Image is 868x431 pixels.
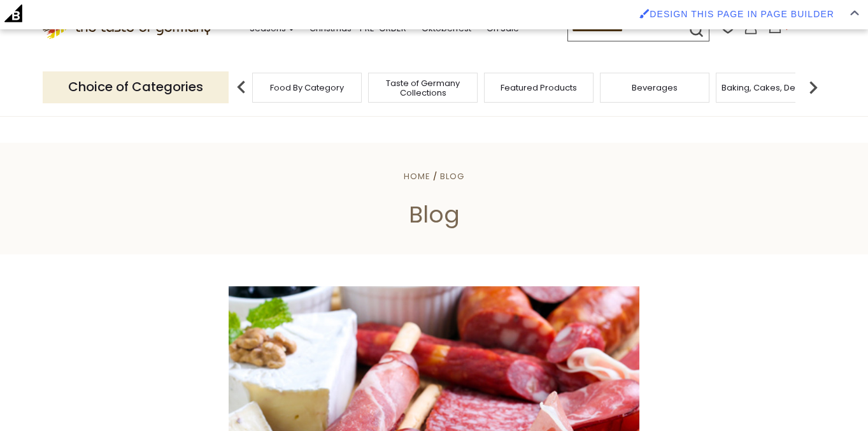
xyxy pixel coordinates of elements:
a: Enabled brush for page builder edit. Design this page in Page Builder [633,3,841,26]
a: Beverages [632,83,678,92]
a: Baking, Cakes, Desserts [722,83,820,92]
span: $0.00 [785,21,806,32]
h1: Blog [39,200,829,229]
img: previous arrow [229,75,254,100]
a: Food By Category [270,83,344,92]
img: next arrow [800,75,826,100]
img: Enabled brush for page builder edit. [639,8,650,18]
a: Blog [440,170,464,182]
img: Close Admin Bar [850,10,859,16]
a: Featured Products [501,83,577,92]
a: Taste of Germany Collections [372,78,474,98]
a: Home [404,170,430,182]
span: Design this page in Page Builder [650,9,834,19]
p: Choice of Categories [43,71,229,103]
